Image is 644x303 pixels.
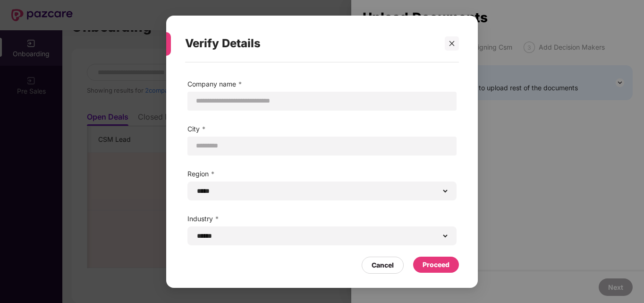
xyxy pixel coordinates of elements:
label: Industry [187,213,457,224]
label: Region [187,168,457,179]
label: Company name [187,78,457,89]
div: Proceed [423,259,449,269]
div: Cancel [372,260,394,270]
label: City [187,123,457,134]
div: Verify Details [185,25,436,62]
span: close [449,40,455,46]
